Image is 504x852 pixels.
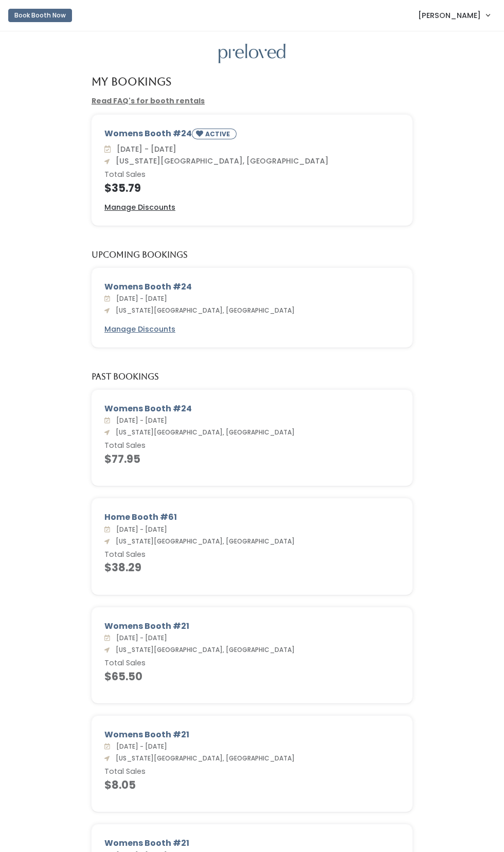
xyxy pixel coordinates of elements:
[104,202,175,213] a: Manage Discounts
[104,511,400,523] div: Home Booth #61
[104,128,400,143] div: Womens Booth #24
[112,754,295,763] span: [US_STATE][GEOGRAPHIC_DATA], [GEOGRAPHIC_DATA]
[112,742,167,751] span: [DATE] - [DATE]
[92,96,205,106] a: Read FAQ's for booth rentals
[104,281,400,293] div: Womens Booth #24
[104,561,400,573] h4: $38.29
[112,525,167,534] span: [DATE] - [DATE]
[104,171,400,179] h6: Total Sales
[418,10,481,21] span: [PERSON_NAME]
[104,442,400,450] h6: Total Sales
[112,428,295,437] span: [US_STATE][GEOGRAPHIC_DATA], [GEOGRAPHIC_DATA]
[104,551,400,559] h6: Total Sales
[104,182,400,194] h4: $35.79
[408,4,500,26] a: [PERSON_NAME]
[112,537,295,546] span: [US_STATE][GEOGRAPHIC_DATA], [GEOGRAPHIC_DATA]
[104,324,175,335] a: Manage Discounts
[8,9,72,22] button: Book Booth Now
[92,250,188,260] h5: Upcoming Bookings
[8,4,72,27] a: Book Booth Now
[104,324,175,334] u: Manage Discounts
[104,768,400,776] h6: Total Sales
[104,202,175,212] u: Manage Discounts
[112,294,167,303] span: [DATE] - [DATE]
[104,453,400,465] h4: $77.95
[112,645,295,654] span: [US_STATE][GEOGRAPHIC_DATA], [GEOGRAPHIC_DATA]
[112,156,329,166] span: [US_STATE][GEOGRAPHIC_DATA], [GEOGRAPHIC_DATA]
[205,130,232,138] small: ACTIVE
[113,144,176,154] span: [DATE] - [DATE]
[219,44,285,64] img: preloved logo
[92,76,171,87] h4: My Bookings
[104,403,400,415] div: Womens Booth #24
[112,306,295,315] span: [US_STATE][GEOGRAPHIC_DATA], [GEOGRAPHIC_DATA]
[104,659,400,667] h6: Total Sales
[104,779,400,791] h4: $8.05
[104,837,400,849] div: Womens Booth #21
[92,372,159,382] h5: Past Bookings
[104,670,400,682] h4: $65.50
[112,633,167,642] span: [DATE] - [DATE]
[104,620,400,632] div: Womens Booth #21
[112,416,167,425] span: [DATE] - [DATE]
[104,729,400,741] div: Womens Booth #21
